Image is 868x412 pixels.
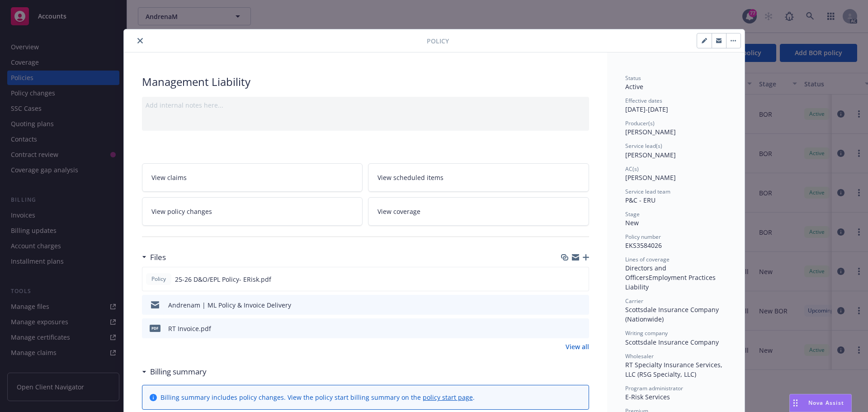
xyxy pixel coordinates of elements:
[146,100,585,110] div: Add internal notes here...
[625,119,655,127] span: Producer(s)
[150,251,166,263] h3: Files
[625,384,683,392] span: Program administrator
[790,394,801,412] div: Drag to move
[625,241,662,250] span: EKS3584026
[625,264,668,282] span: Directors and Officers
[150,325,160,331] span: pdf
[625,338,719,346] span: Scottsdale Insurance Company
[423,393,473,402] a: policy start page
[577,324,585,333] button: preview file
[150,366,207,378] h3: Billing summary
[563,300,570,310] button: download file
[625,352,654,360] span: Wholesaler
[135,35,146,46] button: close
[625,188,670,195] span: Service lead team
[625,360,724,379] span: RT Specialty Insurance Services, LLC (RSG Specialty, LLC)
[168,300,291,310] div: Andrenam | ML Policy & Invoice Delivery
[377,207,420,216] span: View coverage
[625,329,668,337] span: Writing company
[789,394,852,412] button: Nova Assist
[625,82,643,91] span: Active
[175,275,271,284] span: 25-26 D&O/EPL Policy- ERisk.pdf
[625,173,676,182] span: [PERSON_NAME]
[577,275,585,284] button: preview file
[168,324,211,333] div: RT Invoice.pdf
[566,342,589,351] a: View all
[142,251,166,263] div: Files
[625,165,639,173] span: AC(s)
[625,74,641,82] span: Status
[625,233,661,241] span: Policy number
[625,273,717,291] span: Employment Practices Liability
[625,128,676,136] span: [PERSON_NAME]
[368,163,589,192] a: View scheduled items
[625,196,656,204] span: P&C - ERU
[427,36,449,46] span: Policy
[625,256,670,263] span: Lines of coverage
[562,275,570,284] button: download file
[160,393,475,402] div: Billing summary includes policy changes. View the policy start billing summary on the .
[150,275,168,283] span: Policy
[142,366,207,378] div: Billing summary
[625,393,670,401] span: E-Risk Services
[625,218,639,227] span: New
[563,324,570,333] button: download file
[625,210,640,218] span: Stage
[577,300,585,310] button: preview file
[625,97,726,114] div: [DATE] - [DATE]
[625,297,643,305] span: Carrier
[625,151,676,159] span: [PERSON_NAME]
[625,305,721,323] span: Scottsdale Insurance Company (Nationwide)
[625,142,662,150] span: Service lead(s)
[377,173,443,182] span: View scheduled items
[142,163,363,192] a: View claims
[368,197,589,226] a: View coverage
[808,399,844,407] span: Nova Assist
[625,97,662,104] span: Effective dates
[142,197,363,226] a: View policy changes
[142,74,589,90] div: Management Liability
[151,173,187,182] span: View claims
[151,207,212,216] span: View policy changes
